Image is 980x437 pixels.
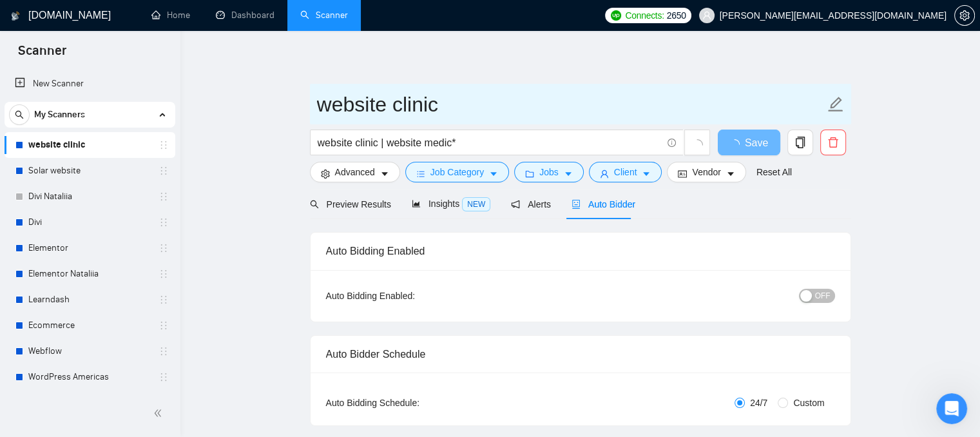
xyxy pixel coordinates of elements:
[28,158,151,184] a: Solar website
[787,130,813,155] button: copy
[204,351,225,360] span: Help
[788,396,829,410] span: Custom
[318,135,662,151] input: Search Freelance Jobs...
[159,140,169,150] span: holder
[34,102,85,128] span: My Scanners
[820,130,846,155] button: delete
[222,21,245,44] div: Close
[159,217,169,228] span: holder
[26,215,104,228] span: Search for help
[692,165,720,179] span: Vendor
[26,171,215,185] div: We typically reply in under a minute
[26,158,215,171] div: Send us a message
[489,169,498,179] span: caret-down
[26,109,232,131] p: How can we help?
[589,162,662,182] button: userClientcaret-down
[172,318,258,370] button: Help
[600,169,609,179] span: user
[514,162,584,182] button: folderJobscaret-down
[726,169,735,179] span: caret-down
[5,71,175,97] li: New Scanner
[11,6,20,26] img: logo
[321,169,330,179] span: setting
[28,235,151,261] a: Elementor
[28,351,57,360] span: Home
[335,165,375,179] span: Advanced
[13,147,245,196] div: Send us a messageWe typically reply in under a minute
[667,8,686,23] span: 2650
[564,169,573,179] span: caret-down
[954,10,975,21] a: setting
[310,199,391,209] span: Preview Results
[821,137,845,148] span: delete
[511,199,551,209] span: Alerts
[642,169,651,179] span: caret-down
[28,364,151,390] a: WordPress Americas
[153,407,166,420] span: double-left
[691,139,703,151] span: loading
[26,43,232,109] p: Hi [PERSON_NAME][EMAIL_ADDRESS][DOMAIN_NAME] 👋
[310,200,319,209] span: search
[28,184,151,209] a: Divi Nataliia
[525,169,534,179] span: folder
[729,139,745,150] span: loading
[788,137,812,148] span: copy
[572,199,635,209] span: Auto Bidder
[107,351,151,360] span: Messages
[159,243,169,253] span: holder
[678,169,687,179] span: idcard
[430,165,484,179] span: Job Category
[614,165,637,179] span: Client
[151,10,190,21] a: homeHome
[405,162,509,182] button: barsJob Categorycaret-down
[26,244,216,271] div: ✅ How To: Connect your agency to [DOMAIN_NAME]
[28,261,151,287] a: Elementor Nataliia
[702,11,711,20] span: user
[326,233,835,269] div: Auto Bidding Enabled
[86,318,171,370] button: Messages
[28,338,151,364] a: Webflow
[539,165,559,179] span: Jobs
[15,71,165,97] a: New Scanner
[954,5,975,26] button: setting
[326,289,495,303] div: Auto Bidding Enabled:
[159,346,169,356] span: holder
[668,139,676,147] span: info-circle
[300,10,348,21] a: searchScanner
[326,396,495,410] div: Auto Bidding Schedule:
[159,191,169,202] span: holder
[317,88,825,121] input: Scanner name...
[19,208,239,234] button: Search for help
[28,209,151,235] a: Divi
[159,372,169,382] span: holder
[745,396,773,410] span: 24/7
[159,320,169,331] span: holder
[718,130,780,155] button: Save
[216,10,274,21] a: dashboardDashboard
[667,162,745,182] button: idcardVendorcaret-down
[462,197,490,211] span: NEW
[159,269,169,279] span: holder
[19,239,239,277] div: ✅ How To: Connect your agency to [DOMAIN_NAME]
[572,200,581,209] span: robot
[28,132,151,158] a: website clinic
[756,165,792,179] a: Reset All
[511,200,520,209] span: notification
[380,169,389,179] span: caret-down
[10,110,29,119] span: search
[412,199,421,208] span: area-chart
[9,104,30,125] button: search
[936,393,967,424] iframe: Intercom live chat
[8,41,77,68] span: Scanner
[26,282,216,309] div: 🔠 GigRadar Search Syntax: Query Operators for Optimized Job Searches
[827,96,844,113] span: edit
[412,199,490,209] span: Insights
[416,169,425,179] span: bars
[955,10,974,21] span: setting
[745,135,768,151] span: Save
[310,162,400,182] button: settingAdvancedcaret-down
[159,166,169,176] span: holder
[326,336,835,373] div: Auto Bidder Schedule
[815,289,831,303] span: OFF
[28,313,151,338] a: Ecommerce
